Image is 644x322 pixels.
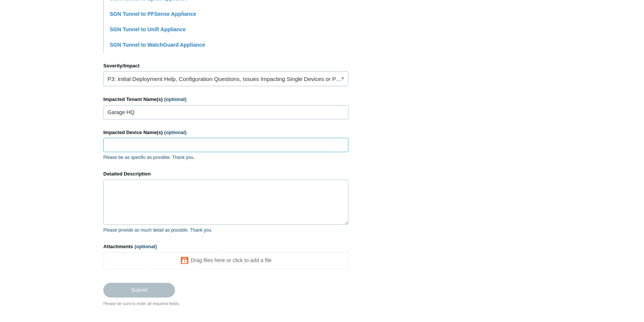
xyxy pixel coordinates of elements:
label: Impacted Device Name(s) [103,129,348,136]
p: Please be as specific as possible. Thank you. [103,154,348,161]
p: Please provide as much detail as possible. Thank you. [103,227,348,233]
label: Attachments [103,243,348,250]
span: (optional) [135,244,157,249]
input: Submit [103,283,175,297]
label: Severity/Impact [103,62,348,70]
a: P3: Initial Deployment Help, Configuration Questions, Issues Impacting Single Devices or Past Out... [103,71,348,86]
span: (optional) [164,96,186,102]
a: SGN Tunnel to PFSense Appliance [110,11,196,17]
label: Impacted Tenant Name(s) [103,96,348,103]
div: Please be sure to enter all required fields. [103,301,348,307]
a: SGN Tunnel to WatchGuard Appliance [110,42,205,48]
span: (optional) [164,130,187,135]
label: Detailed Description [103,170,348,178]
a: SGN Tunnel to Unifi Appliance [110,26,186,32]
